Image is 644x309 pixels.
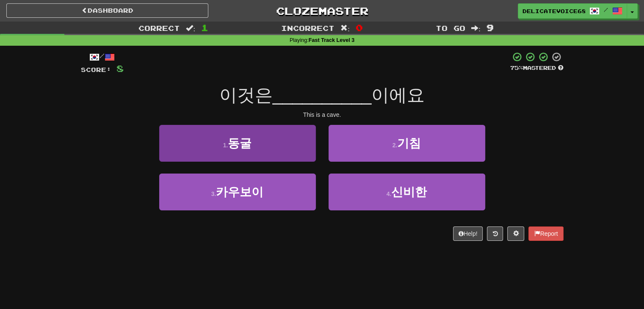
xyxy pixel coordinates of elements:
[228,137,252,150] span: 동굴
[309,37,355,43] strong: Fast Track Level 3
[186,25,195,32] span: :
[81,110,564,119] div: This is a cave.
[159,174,316,210] button: 3.카우보이
[528,226,563,241] button: Report
[81,52,124,62] div: /
[392,142,398,149] small: 2 .
[223,142,228,149] small: 1 .
[340,25,350,32] span: :
[219,85,273,105] span: 이것은
[116,63,124,74] span: 8
[216,185,263,199] span: 카우보이
[371,85,425,105] span: 이에요
[201,22,208,33] span: 1
[436,24,465,32] span: To go
[329,174,485,210] button: 4.신비한
[329,125,485,162] button: 2.기침
[391,185,427,199] span: 신비한
[221,3,423,18] a: Clozemaster
[81,66,111,73] span: Score:
[159,125,316,162] button: 1.동굴
[6,3,208,18] a: Dashboard
[273,85,372,105] span: __________
[138,24,180,32] span: Correct
[281,24,334,32] span: Incorrect
[453,226,483,241] button: Help!
[522,7,585,15] span: DelicateVoice6836
[471,25,481,32] span: :
[510,64,564,72] div: Mastered
[356,22,363,33] span: 0
[397,137,421,150] span: 기침
[604,7,608,13] span: /
[518,3,627,19] a: DelicateVoice6836 /
[487,226,503,241] button: Round history (alt+y)
[387,190,392,197] small: 4 .
[211,190,216,197] small: 3 .
[486,22,494,33] span: 9
[510,64,523,71] span: 75 %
